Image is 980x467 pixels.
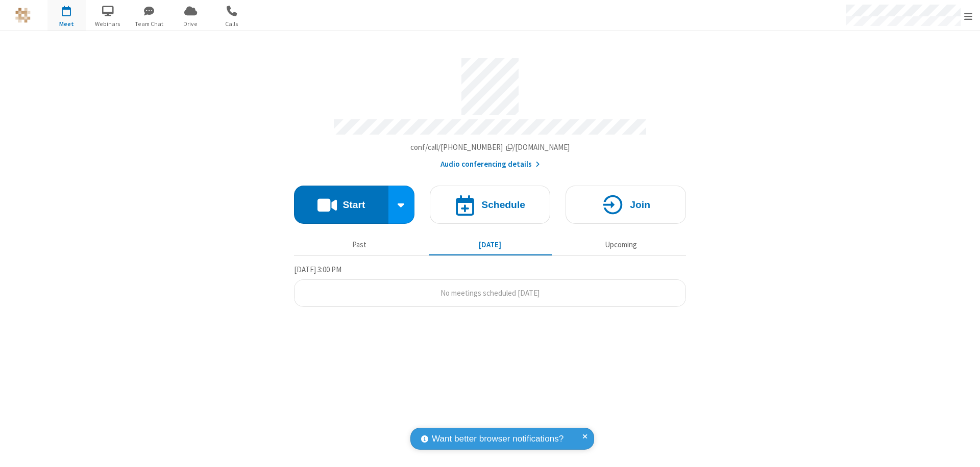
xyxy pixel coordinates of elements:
[954,440,972,460] iframe: Chat
[15,8,31,23] img: QA Selenium DO NOT DELETE OR CHANGE
[430,186,550,224] button: Schedule
[440,288,540,298] span: No meetings scheduled [DATE]
[89,19,127,29] span: Webinars
[294,50,686,170] section: Account details
[566,186,686,224] button: Join
[294,265,341,274] span: [DATE] 3:00 PM
[294,264,686,307] section: Today's Meetings
[298,235,421,254] button: Past
[47,19,86,29] span: Meet
[630,200,650,210] h4: Join
[294,186,388,224] button: Start
[213,19,251,29] span: Calls
[130,19,168,29] span: Team Chat
[559,235,682,254] button: Upcoming
[432,432,563,446] span: Want better browser notifications?
[388,186,415,224] div: Start conference options
[440,159,540,170] button: Audio conferencing details
[342,200,365,210] h4: Start
[481,200,525,210] h4: Schedule
[410,142,570,152] span: Copy my meeting room link
[171,19,210,29] span: Drive
[429,235,552,254] button: [DATE]
[410,142,570,153] button: Copy my meeting room linkCopy my meeting room link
